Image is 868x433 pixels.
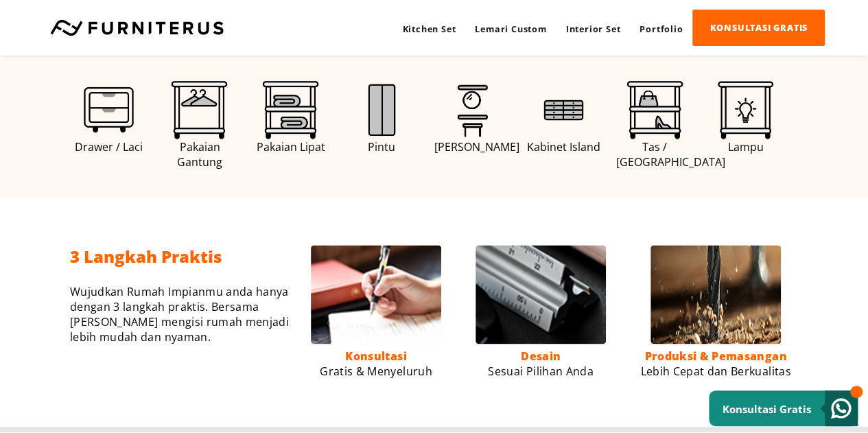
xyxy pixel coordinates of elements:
p: Konsultasi [294,349,458,364]
a: Portfolio [630,10,692,47]
img: Tas%20Sepatu-01.png [626,81,684,139]
img: Island-01.png [535,81,593,139]
span: Lampu [707,139,784,154]
span: Drawer / Laci [70,139,148,154]
p: Desain [458,349,623,364]
span: Kabinet Island [525,139,602,154]
a: Interior Set [556,10,631,47]
span: Tas / [GEOGRAPHIC_DATA] [616,139,694,169]
p: Wujudkan Rumah Impianmu anda hanya dengan 3 langkah praktis. Bersama [PERSON_NAME] mengisi rumah ... [70,284,294,344]
span: [PERSON_NAME] [434,139,512,154]
img: Drawer-01.png [80,81,138,139]
span: Pintu [343,139,421,154]
a: Kitchen Set [392,10,465,47]
h2: 3 Langkah Praktis [70,245,294,268]
img: Lightning.png [718,81,773,139]
p: Lebih Cepat dan Berkualitas [633,364,798,379]
img: Baju%20Gantung-01.png [170,81,228,139]
a: Konsultasi Gratis [709,390,858,426]
span: Pakaian Gantung [161,139,239,169]
small: Konsultasi Gratis [723,402,811,416]
p: Sesuai Pilihan Anda [458,364,623,379]
span: Pakaian Lipat [252,139,329,154]
p: Produksi & Pemasangan [633,349,798,364]
img: Baju%20Lipat-01.png [261,81,320,139]
img: Jenis%20Pintu-01.png [353,81,411,139]
p: Gratis & Menyeluruh [294,364,458,379]
a: KONSULTASI GRATIS [692,10,825,46]
a: Lemari Custom [465,10,556,47]
img: Meja%20Rias-01.png [443,81,502,139]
